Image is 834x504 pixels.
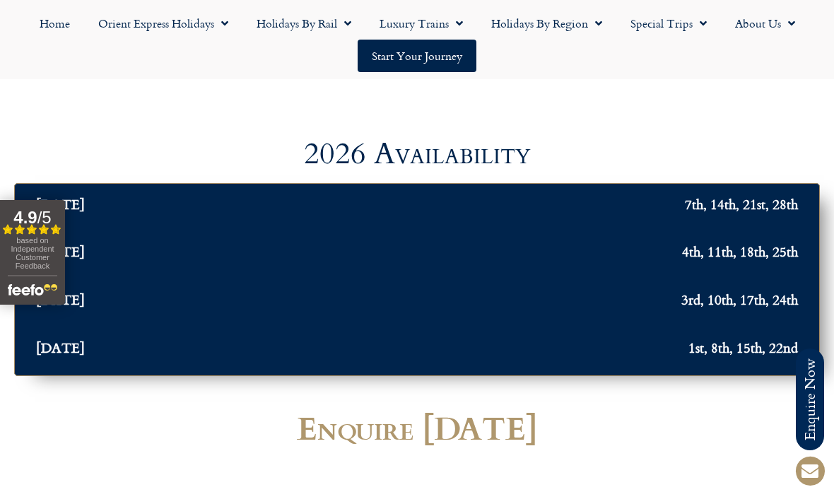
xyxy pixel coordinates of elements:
span: [DATE] [36,341,85,355]
a: [DATE] 1st, 8th, 15th, 22nd [36,341,798,362]
span: 7th, 14th, 21st, 28th [685,198,798,211]
a: Holidays by Region [477,7,616,40]
a: [DATE] 7th, 14th, 21st, 28th [36,198,798,218]
span: [DATE] [36,198,85,211]
h3: Enquire [DATE] [21,411,813,443]
h2: 2026 Availability [14,139,820,169]
a: Special Trips [616,7,721,40]
a: [DATE] 3rd, 10th, 17th, 24th [36,293,798,314]
a: About Us [721,7,809,40]
span: 4th, 11th, 18th, 25th [682,245,798,259]
a: Start your Journey [358,40,476,72]
a: Orient Express Holidays [84,7,242,40]
span: 3rd, 10th, 17th, 24th [681,293,798,307]
span: 1st, 8th, 15th, 22nd [688,341,798,355]
a: Holidays by Rail [242,7,365,40]
a: [DATE] 4th, 11th, 18th, 25th [36,245,798,266]
a: Home [25,7,84,40]
a: Luxury Trains [365,7,477,40]
nav: Menu [7,7,827,72]
span: [DATE] [36,293,85,307]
